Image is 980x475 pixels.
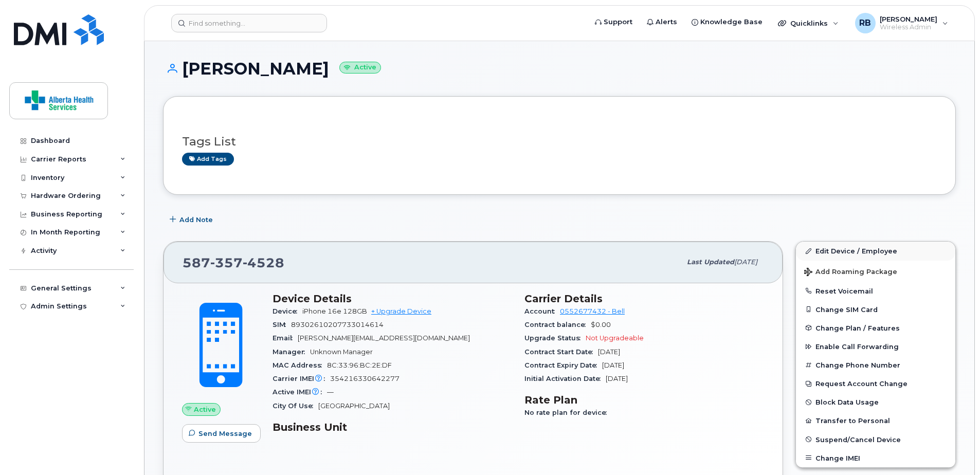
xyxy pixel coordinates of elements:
[815,324,900,332] span: Change Plan / Features
[815,435,901,443] span: Suspend/Cancel Device
[318,402,390,410] span: [GEOGRAPHIC_DATA]
[524,321,591,328] span: Contract balance
[273,402,318,410] span: City Of Use
[273,293,512,305] h3: Device Details
[524,348,598,356] span: Contract Start Date
[796,449,955,467] button: Change IMEI
[734,258,757,266] span: [DATE]
[560,307,625,315] a: 0552677432 - Bell
[591,321,611,328] span: $0.00
[796,356,955,374] button: Change Phone Number
[243,255,284,270] span: 4528
[182,153,234,166] a: Add tags
[327,388,334,396] span: —
[273,307,302,315] span: Device
[273,321,291,328] span: SIM
[163,210,222,229] button: Add Note
[804,268,897,278] span: Add Roaming Package
[371,307,431,315] a: + Upgrade Device
[182,424,261,443] button: Send Message
[796,300,955,319] button: Change SIM Card
[586,334,644,342] span: Not Upgradeable
[302,307,367,315] span: iPhone 16e 128GB
[524,293,764,305] h3: Carrier Details
[815,343,899,351] span: Enable Call Forwarding
[524,394,764,406] h3: Rate Plan
[179,215,213,225] span: Add Note
[339,62,381,74] small: Active
[330,375,400,382] span: 354216330642277
[194,405,216,414] span: Active
[210,255,243,270] span: 357
[796,242,955,260] a: Edit Device / Employee
[524,361,602,369] span: Contract Expiry Date
[291,321,384,328] span: 89302610207733014614
[687,258,734,266] span: Last updated
[273,375,330,382] span: Carrier IMEI
[796,374,955,393] button: Request Account Change
[598,348,620,356] span: [DATE]
[327,361,392,369] span: 8C:33:96:BC:2E:DF
[796,411,955,430] button: Transfer to Personal
[524,334,586,342] span: Upgrade Status
[273,348,310,356] span: Manager
[602,361,624,369] span: [DATE]
[273,421,512,433] h3: Business Unit
[198,429,252,439] span: Send Message
[273,334,298,342] span: Email
[796,393,955,411] button: Block Data Usage
[183,255,284,270] span: 587
[298,334,470,342] span: [PERSON_NAME][EMAIL_ADDRESS][DOMAIN_NAME]
[273,361,327,369] span: MAC Address
[796,319,955,337] button: Change Plan / Features
[606,375,628,382] span: [DATE]
[524,409,612,416] span: No rate plan for device
[524,307,560,315] span: Account
[796,282,955,300] button: Reset Voicemail
[163,60,956,78] h1: [PERSON_NAME]
[796,261,955,282] button: Add Roaming Package
[310,348,373,356] span: Unknown Manager
[273,388,327,396] span: Active IMEI
[796,337,955,356] button: Enable Call Forwarding
[796,430,955,449] button: Suspend/Cancel Device
[182,135,937,148] h3: Tags List
[524,375,606,382] span: Initial Activation Date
